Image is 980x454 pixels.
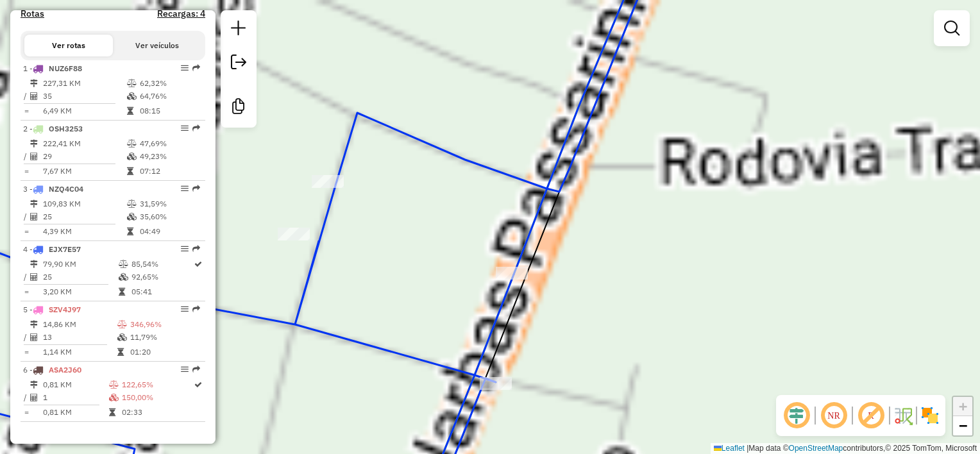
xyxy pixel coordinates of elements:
td: = [23,406,30,419]
span: OSH3253 [49,124,83,133]
em: Rota exportada [192,305,200,313]
td: 64,76% [139,90,200,103]
td: 7,67 KM [42,165,126,178]
i: Distância Total [30,260,38,268]
i: % de utilização da cubagem [127,92,137,100]
i: Distância Total [30,381,38,389]
td: 1 [42,391,108,404]
em: Rota exportada [192,185,200,192]
a: Nova sessão e pesquisa [226,15,251,44]
td: 13 [42,331,117,344]
td: 3,20 KM [42,285,118,298]
em: Rota exportada [192,124,200,132]
td: 227,31 KM [42,77,126,90]
span: NUZ6F88 [49,63,82,73]
span: ASA2J60 [49,365,81,374]
td: 47,69% [139,137,200,150]
div: Map data © contributors,© 2025 TomTom, Microsoft [711,443,980,454]
i: % de utilização do peso [117,321,127,328]
td: / [23,90,30,103]
td: 222,41 KM [42,137,126,150]
a: Exibir filtros [939,15,965,41]
a: Rotas [21,8,44,19]
i: Tempo total em rota [109,408,115,416]
em: Rota exportada [192,366,200,373]
td: 346,96% [130,318,200,331]
td: 14,86 KM [42,318,117,331]
i: Distância Total [30,140,38,147]
i: Rota otimizada [194,260,202,268]
a: Zoom in [953,397,972,416]
td: 01:20 [130,346,200,358]
td: 6,49 KM [42,105,126,117]
span: NZQ4C04 [49,184,83,194]
em: Opções [181,124,189,132]
button: Ver veículos [113,35,201,56]
td: 31,59% [139,198,200,210]
span: Ocultar NR [818,400,849,431]
em: Opções [181,245,189,253]
em: Rota exportada [192,64,200,72]
a: OpenStreetMap [789,444,843,453]
td: / [23,210,30,223]
td: 29 [42,150,126,163]
span: Exibir rótulo [856,400,886,431]
h4: Recargas: 4 [157,8,205,19]
img: Fluxo de ruas [893,405,913,426]
span: 5 - [23,305,81,314]
td: 49,23% [139,150,200,163]
i: Tempo total em rota [127,167,133,175]
span: | [747,444,748,453]
i: Tempo total em rota [117,348,124,356]
i: % de utilização da cubagem [127,213,137,221]
td: 109,83 KM [42,198,126,210]
td: 85,54% [131,258,193,271]
em: Opções [181,366,189,373]
span: − [959,417,967,433]
i: % de utilização da cubagem [127,153,137,160]
td: / [23,271,30,283]
td: / [23,331,30,344]
span: Ocultar deslocamento [781,400,812,431]
td: 35,60% [139,210,200,223]
td: 05:41 [131,285,193,298]
em: Rota exportada [192,245,200,253]
i: Distância Total [30,80,38,87]
td: = [23,165,30,178]
i: Total de Atividades [30,153,38,160]
i: % de utilização do peso [127,140,137,147]
td: 0,81 KM [42,378,108,391]
td: 07:12 [139,165,200,178]
i: % de utilização da cubagem [119,273,128,281]
td: = [23,346,30,358]
i: Total de Atividades [30,333,38,341]
button: Ver rotas [24,35,113,56]
td: 0,81 KM [42,406,108,419]
td: 79,90 KM [42,258,118,271]
i: % de utilização da cubagem [117,333,127,341]
em: Opções [181,185,189,192]
i: % de utilização do peso [127,200,137,208]
i: % de utilização do peso [109,381,119,389]
i: Tempo total em rota [119,288,125,296]
i: % de utilização do peso [119,260,128,268]
i: % de utilização da cubagem [109,394,119,401]
span: 3 - [23,184,83,194]
img: Exibir/Ocultar setores [920,405,940,426]
td: 25 [42,210,126,223]
td: 92,65% [131,271,193,283]
span: 2 - [23,124,83,133]
span: 6 - [23,365,81,374]
em: Opções [181,64,189,72]
a: Criar modelo [226,94,251,122]
a: Leaflet [714,444,745,453]
i: Total de Atividades [30,394,38,401]
td: = [23,225,30,238]
i: Distância Total [30,321,38,328]
td: 08:15 [139,105,200,117]
td: 4,39 KM [42,225,126,238]
i: % de utilização do peso [127,80,137,87]
span: EJX7E57 [49,244,81,254]
span: SZV4J97 [49,305,81,314]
